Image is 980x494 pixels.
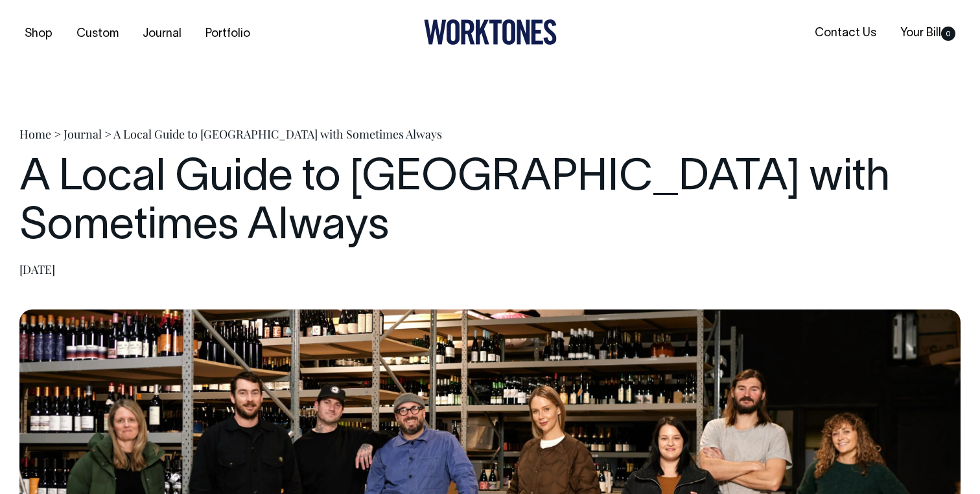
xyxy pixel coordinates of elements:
a: Journal [64,126,102,142]
span: > [104,126,111,142]
span: 0 [941,27,955,41]
a: Contact Us [810,23,881,44]
span: A Local Guide to [GEOGRAPHIC_DATA] with Sometimes Always [113,126,442,142]
a: Home [19,126,51,142]
a: Custom [71,23,124,45]
a: Journal [137,23,187,45]
h1: A Local Guide to [GEOGRAPHIC_DATA] with Sometimes Always [19,155,961,252]
a: Your Bill0 [895,23,961,44]
span: > [54,126,61,142]
time: [DATE] [19,262,55,277]
a: Shop [19,23,58,45]
a: Portfolio [200,23,255,45]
